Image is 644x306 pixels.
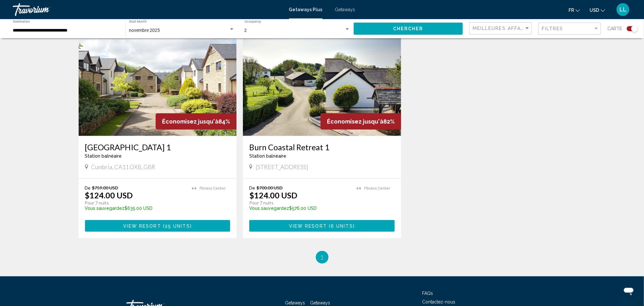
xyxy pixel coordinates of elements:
span: De [85,185,91,190]
span: Fitness Center [200,186,225,190]
p: Pour 7 nuits [249,200,350,206]
span: Carte [607,24,622,33]
p: $124.00 USD [85,190,133,200]
span: Fitness Center [364,186,390,190]
span: USD [590,8,599,13]
p: $576.00 USD [249,206,350,211]
span: De [249,185,255,190]
img: ii_sbp1.jpg [243,34,401,136]
a: FAQs [422,291,433,296]
span: $700.00 USD [257,185,283,190]
mat-select: Sort by [473,26,530,31]
button: Change currency [590,5,605,15]
span: 1 [321,254,324,261]
span: ( ) [161,224,192,229]
span: 2 [244,28,247,33]
span: Station balnéaire [249,153,286,159]
span: 25 units [165,224,190,229]
a: Getaways Plus [289,7,322,12]
span: 6 units [331,224,353,229]
span: Meilleures affaires [473,26,533,31]
a: Travorium [13,3,283,16]
a: [GEOGRAPHIC_DATA] 1 [85,142,230,152]
span: Cumbria, CA11 OXB, GBR [91,163,156,170]
a: Contactez-nous [422,299,456,304]
p: $124.00 USD [249,190,297,200]
span: fr [569,8,574,13]
button: View Resort(25 units) [85,220,230,232]
a: Getaways [285,300,305,305]
span: View Resort [289,224,327,229]
span: Économisez jusqu'à [162,118,218,125]
button: Chercher [354,23,463,34]
iframe: Bouton de lancement de la fenêtre de messagerie [619,281,639,301]
p: Pour 7 nuits [85,200,186,206]
span: Chercher [393,26,423,32]
span: LL [619,6,626,13]
button: View Resort(6 units) [249,220,395,232]
div: 82% [321,113,401,130]
img: ii_wbv1.jpg [79,34,237,136]
span: [STREET_ADDRESS] [256,163,308,170]
span: Filtres [542,26,563,31]
ul: Pagination [79,251,566,264]
button: Filter [538,22,601,35]
span: Vous sauvegardez [85,206,125,211]
a: Burn Coastal Retreat 1 [249,142,395,152]
button: User Menu [615,3,631,16]
p: $635.00 USD [85,206,186,211]
span: ( ) [327,224,355,229]
span: $759.00 USD [92,185,118,190]
span: Économisez jusqu'à [327,118,383,125]
div: 84% [156,113,237,130]
a: Getaways [335,7,355,12]
span: View Resort [123,224,161,229]
span: Vous sauvegardez [249,206,289,211]
button: Change language [569,5,580,15]
span: Station balnéaire [85,153,122,159]
span: novembre 2025 [129,28,160,33]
